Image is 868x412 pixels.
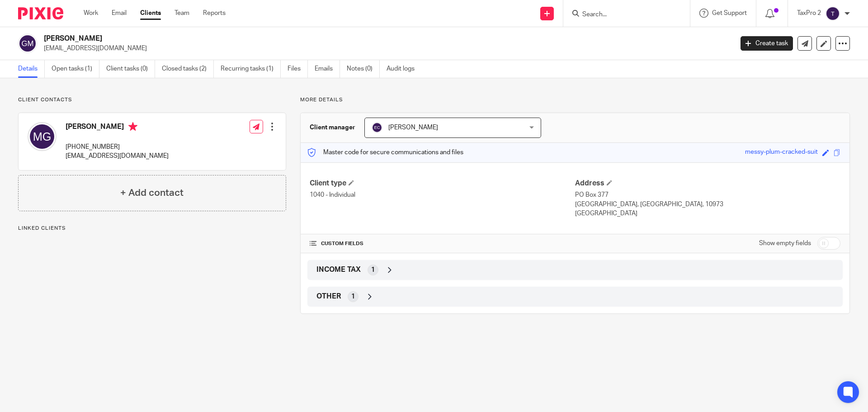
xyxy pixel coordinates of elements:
p: More details [300,96,850,104]
a: Audit logs [387,60,421,78]
a: Client tasks (0) [106,60,155,78]
span: [PERSON_NAME] [388,124,438,131]
a: Recurring tasks (1) [221,60,281,78]
a: Details [18,60,45,78]
i: Primary [128,122,137,131]
p: Master code for secure communications and files [307,148,463,157]
img: svg%3E [18,34,37,53]
p: PO Box 377 [575,190,840,199]
h4: + Add contact [120,186,184,200]
p: [PHONE_NUMBER] [66,142,169,152]
a: Create task [741,36,793,51]
h2: [PERSON_NAME] [44,34,590,43]
a: Reports [203,9,226,18]
a: Emails [315,60,340,78]
span: 1 [371,265,375,275]
input: Search [581,11,663,19]
h4: [PERSON_NAME] [66,122,169,133]
p: [EMAIL_ADDRESS][DOMAIN_NAME] [44,44,727,53]
h4: Client type [310,179,575,188]
p: 1040 - Individual [310,190,575,199]
a: Work [84,9,98,18]
img: svg%3E [372,122,382,133]
p: [GEOGRAPHIC_DATA], [GEOGRAPHIC_DATA], 10973 [575,200,840,209]
p: Linked clients [18,225,286,232]
a: Open tasks (1) [52,60,99,78]
span: OTHER [316,292,341,301]
h3: Client manager [310,123,355,132]
p: [GEOGRAPHIC_DATA] [575,209,840,218]
label: Show empty fields [759,239,811,248]
h4: CUSTOM FIELDS [310,240,575,247]
p: [EMAIL_ADDRESS][DOMAIN_NAME] [66,152,169,161]
a: Email [112,9,127,18]
h4: Address [575,179,840,188]
p: Client contacts [18,96,286,104]
span: INCOME TAX [316,265,361,275]
a: Team [175,9,189,18]
a: Closed tasks (2) [162,60,214,78]
img: Pixie [18,7,63,19]
a: Files [288,60,308,78]
div: messy-plum-cracked-suit [745,147,818,158]
a: Clients [140,9,161,18]
span: 1 [351,292,355,301]
img: svg%3E [826,6,840,21]
img: svg%3E [28,122,57,151]
a: Notes (0) [347,60,380,78]
p: TaxPro 2 [797,9,821,18]
span: Get Support [712,10,747,16]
